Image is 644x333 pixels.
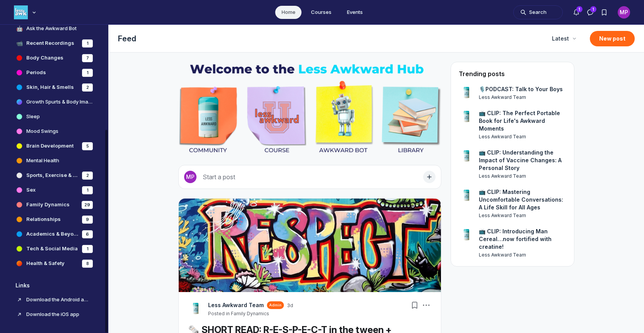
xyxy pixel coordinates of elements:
[9,279,99,292] button: LinksExpand links
[82,142,93,150] div: 5
[9,37,99,50] a: 📹Recent Recordings1
[82,230,93,238] div: 6
[479,109,566,133] a: 📺 CLIP: The Perfect Portable Book for Life's Awkward Moments
[179,199,441,292] img: post cover image
[26,230,79,238] h4: Academics & Beyond
[82,83,93,92] div: 2
[459,228,474,243] a: View user profile
[82,54,93,62] div: 7
[547,32,581,46] button: Latest
[9,22,99,35] a: 🤖Ask the Awkward Bot
[9,198,99,211] a: Family Dynamics29
[208,301,293,317] button: View Less Awkward Team profileAdmin3dPosted in Family Dynamics
[459,70,505,78] h4: Trending posts
[26,69,46,76] h4: Periods
[208,311,269,317] button: Posted in Family Dynamics
[9,51,99,65] a: Body Changes7
[9,81,99,94] a: Skin, Hair & Smells2
[26,113,40,121] h4: Sleep
[459,188,474,204] a: View user profile
[9,228,99,241] a: Academics & Beyond6
[26,98,93,106] h4: Growth Spurts & Body Image
[597,5,611,19] button: Bookmarks
[459,85,474,101] a: View user profile
[459,109,474,125] a: View user profile
[618,6,630,19] div: MP
[9,257,99,270] a: Health & Safety8
[569,5,583,19] button: Notifications
[590,31,635,46] button: New post
[14,5,38,20] button: Less Awkward Hub logo
[82,245,93,253] div: 1
[479,94,563,101] a: View user profile
[9,183,99,197] a: Sex1
[583,5,597,19] button: Direct messages
[26,54,63,62] h4: Body Changes
[178,165,441,189] button: Start a post
[275,6,302,19] a: Home
[479,228,566,251] a: 📺 CLIP: Introducing Man Cereal…now fortified with creatine!
[479,212,566,219] a: View user profile
[479,173,566,180] a: View user profile
[82,216,93,224] div: 9
[9,95,99,109] a: Growth Spurts & Body Image
[479,133,566,140] a: View user profile
[9,213,99,226] a: Relationships9
[513,5,563,19] button: Search
[26,142,73,150] h4: Brain Development
[15,25,23,32] span: 🤖
[26,186,36,194] h4: Sex
[26,83,74,91] h4: Skin, Hair & Smells
[82,172,93,180] div: 2
[82,260,93,268] div: 8
[479,149,566,172] a: 📺 CLIP: Understanding the Impact of Vaccine Changes: A Personal Story
[26,39,74,47] h4: Recent Recordings
[9,66,99,79] a: Periods1
[9,293,99,306] a: Download the Android appView sidebar link options
[9,154,99,167] a: Mental Health
[9,308,99,321] a: Download the iOS appView sidebar link options
[26,172,79,179] h4: Sports, Exercise & Nutrition
[459,149,474,164] a: View user profile
[118,33,541,44] h1: Feed
[26,296,90,304] h4: Download the Android app
[109,25,644,53] header: Page Header
[26,127,58,135] h4: Mood Swings
[421,300,432,311] button: Post actions
[287,302,293,309] a: 3d
[26,245,78,253] h4: Tech & Social Media
[208,301,264,309] a: View Less Awkward Team profile
[269,302,282,308] span: Admin
[305,6,338,19] a: Courses
[409,300,420,311] button: Bookmarks
[26,201,70,209] h4: Family Dynamics
[552,35,569,42] span: Latest
[9,169,99,182] a: Sports, Exercise & Nutrition2
[479,188,566,211] a: 📺 CLIP: Mastering Uncomfortable Conversations: A Life Skill for All Ages
[26,260,65,267] h4: Health & Safety
[479,85,563,93] a: 🎙️PODCAST: Talk to Your Boys
[82,39,93,48] div: 1
[203,173,235,181] span: Start a post
[618,6,630,19] button: User menu options
[15,39,23,47] span: 📹
[82,69,93,77] div: 1
[82,186,93,194] div: 1
[188,301,203,317] a: View Less Awkward Team profile
[9,110,99,123] a: Sleep
[479,251,566,258] a: View user profile
[26,216,61,223] h4: Relationships
[15,282,30,289] span: Links
[26,311,90,318] h4: Download the iOS app
[26,25,77,32] h4: Ask the Awkward Bot
[9,242,99,255] a: Tech & Social Media1
[9,139,99,153] a: Brain Development5
[26,157,59,165] h4: Mental Health
[9,125,99,138] a: Mood Swings
[14,5,28,19] img: Less Awkward Hub logo
[341,6,369,19] a: Events
[184,171,196,183] div: MP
